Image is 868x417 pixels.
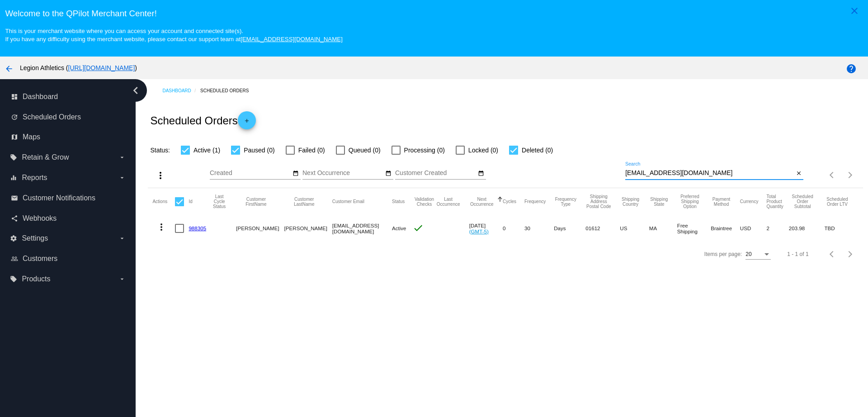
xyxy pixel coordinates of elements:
span: Customers [23,255,57,263]
mat-cell: US [620,215,649,242]
i: local_offer [10,154,17,161]
button: Change sorting for NextOccurrenceUtc [469,197,495,207]
a: Dashboard [162,84,200,98]
mat-icon: more_vert [155,170,166,181]
mat-icon: arrow_back [4,63,14,74]
mat-cell: 30 [524,215,554,242]
button: Previous page [823,166,841,184]
input: Customer Created [395,170,476,177]
span: Active [392,225,406,231]
mat-cell: [EMAIL_ADDRESS][DOMAIN_NAME] [332,215,392,242]
span: Reports [22,174,47,182]
mat-cell: USD [740,215,767,242]
i: arrow_drop_down [118,235,126,242]
mat-cell: MA [649,215,677,242]
input: Next Occurrence [302,170,384,177]
button: Clear [794,169,803,178]
button: Change sorting for LastOccurrenceUtc [436,197,461,207]
mat-icon: check [413,223,424,233]
mat-select: Items per page: [745,251,771,258]
a: 988305 [189,225,206,231]
h3: Welcome to the QPilot Merchant Center! [5,9,863,19]
input: Created [210,170,291,177]
i: people_outline [11,255,18,262]
mat-cell: 2 [766,215,788,242]
button: Change sorting for Id [189,199,192,204]
a: email Customer Notifications [11,191,126,205]
mat-icon: date_range [385,170,392,177]
mat-icon: help [846,63,857,74]
span: Processing (0) [404,145,445,156]
button: Change sorting for Status [392,199,405,204]
mat-cell: 203.98 [789,215,825,242]
a: [EMAIL_ADDRESS][DOMAIN_NAME] [241,36,343,43]
span: Locked (0) [468,145,498,156]
mat-cell: 01612 [585,215,620,242]
h2: Scheduled Orders [150,111,255,129]
i: equalizer [10,174,17,181]
span: Settings [22,234,48,242]
button: Change sorting for Subtotal [789,194,816,209]
span: Maps [23,133,40,141]
span: Dashboard [23,93,58,101]
button: Next page [841,245,859,263]
i: update [11,114,18,121]
a: share Webhooks [11,211,126,226]
mat-icon: more_vert [156,222,167,232]
span: Legion Athletics ( ) [20,64,137,71]
button: Change sorting for CustomerLastName [284,197,324,207]
i: email [11,194,18,202]
a: Scheduled Orders [200,84,257,98]
mat-icon: close [849,5,860,16]
button: Change sorting for ShippingState [649,197,669,207]
i: map [11,133,18,141]
span: Retain & Grow [22,153,69,161]
mat-cell: Free Shipping [677,215,711,242]
mat-cell: [PERSON_NAME] [236,215,284,242]
span: Deleted (0) [522,145,553,156]
mat-icon: date_range [478,170,484,177]
div: 1 - 1 of 1 [787,251,808,257]
i: arrow_drop_down [118,154,126,161]
mat-cell: Days [554,215,585,242]
span: Products [22,275,50,283]
mat-header-cell: Total Product Quantity [766,188,788,215]
mat-icon: close [796,170,802,177]
mat-cell: [PERSON_NAME] [284,215,332,242]
mat-cell: [DATE] [469,215,503,242]
i: arrow_drop_down [118,275,126,283]
span: Status: [150,147,170,154]
mat-cell: TBD [825,215,859,242]
button: Change sorting for Cycles [503,199,516,204]
input: Search [625,170,794,177]
div: Items per page: [704,251,742,257]
button: Change sorting for LastProcessingCycleId [211,194,228,209]
i: dashboard [11,93,18,100]
button: Change sorting for ShippingPostcode [585,194,612,209]
a: update Scheduled Orders [11,110,126,124]
a: dashboard Dashboard [11,90,126,104]
span: Queued (0) [349,145,381,156]
button: Change sorting for CustomerFirstName [236,197,276,207]
button: Previous page [823,245,841,263]
span: 20 [745,251,751,257]
span: Scheduled Orders [23,113,81,121]
i: settings [10,235,17,242]
a: map Maps [11,130,126,144]
a: (GMT-5) [469,228,489,234]
span: Paused (0) [244,145,274,156]
i: arrow_drop_down [118,174,126,181]
small: This is your merchant website where you can access your account and connected site(s). If you hav... [5,28,342,43]
button: Change sorting for CustomerEmail [332,199,364,204]
span: Failed (0) [298,145,325,156]
button: Change sorting for PreferredShippingOption [677,194,703,209]
button: Change sorting for LifetimeValue [825,197,850,207]
button: Change sorting for CurrencyIso [740,199,759,204]
mat-header-cell: Validation Checks [413,188,435,215]
button: Change sorting for ShippingCountry [620,197,641,207]
span: Customer Notifications [23,194,95,202]
mat-icon: add [241,118,252,128]
mat-cell: Braintree [711,215,740,242]
i: chevron_left [128,83,143,98]
mat-icon: date_range [292,170,299,177]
